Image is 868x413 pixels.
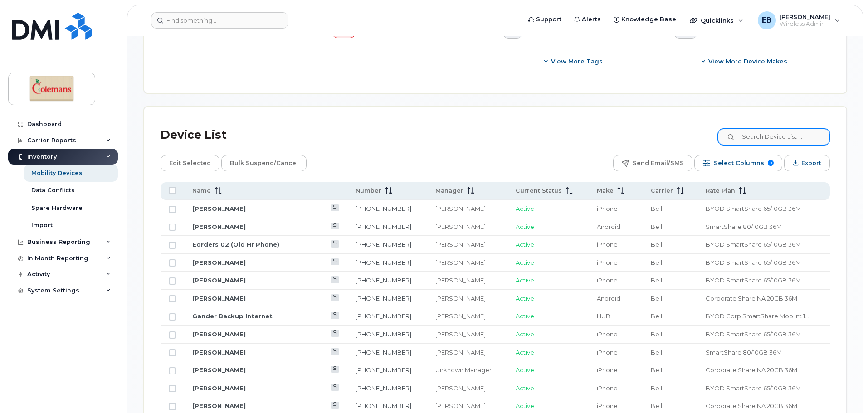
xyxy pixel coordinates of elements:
[516,330,534,338] span: Active
[701,17,734,24] span: Quicklinks
[516,402,534,409] span: Active
[331,330,339,337] a: View Last Bill
[780,13,830,20] span: [PERSON_NAME]
[651,384,662,392] span: Bell
[331,384,339,391] a: View Last Bill
[516,384,534,392] span: Active
[706,223,782,230] span: SmartShare 80/10GB 36M
[356,259,411,266] a: [PHONE_NUMBER]
[613,155,692,171] button: Send Email/SMS
[651,187,673,195] span: Carrier
[714,156,764,170] span: Select Columns
[230,156,298,170] span: Bulk Suspend/Cancel
[356,223,411,230] a: [PHONE_NUMBER]
[435,187,463,195] span: Manager
[651,241,662,248] span: Bell
[768,160,774,166] span: 9
[706,312,809,320] span: BYOD Corp SmartShare Mob Int 10
[568,10,607,29] a: Alerts
[597,330,618,338] span: iPhone
[751,11,846,29] div: Edgar Butt
[221,155,307,171] button: Bulk Suspend/Cancel
[435,204,499,213] div: [PERSON_NAME]
[706,241,801,248] span: BYOD SmartShare 65/10GB 36M
[597,241,618,248] span: iPhone
[192,295,246,302] a: [PERSON_NAME]
[708,57,787,66] span: View More Device Makes
[621,15,676,24] span: Knowledge Base
[435,258,499,267] div: [PERSON_NAME]
[516,259,534,266] span: Active
[331,240,339,247] a: View Last Bill
[651,330,662,338] span: Bell
[706,366,797,374] span: Corporate Share NA 20GB 36M
[331,223,339,229] a: View Last Bill
[192,205,246,212] a: [PERSON_NAME]
[516,241,534,248] span: Active
[780,20,830,28] span: Wireless Admin
[151,12,288,29] input: Find something...
[706,330,801,338] span: BYOD SmartShare 65/10GB 36M
[651,259,662,266] span: Bell
[331,312,339,319] a: View Last Bill
[651,277,662,284] span: Bell
[503,53,644,69] button: View more tags
[356,366,411,374] a: [PHONE_NUMBER]
[597,295,620,302] span: Android
[192,330,246,338] a: [PERSON_NAME]
[651,295,662,302] span: Bell
[192,187,211,195] span: Name
[435,276,499,285] div: [PERSON_NAME]
[356,312,411,320] a: [PHONE_NUMBER]
[651,205,662,212] span: Bell
[597,366,618,374] span: iPhone
[435,402,499,410] div: [PERSON_NAME]
[718,129,830,145] input: Search Device List ...
[582,15,601,24] span: Alerts
[607,10,683,29] a: Knowledge Base
[331,294,339,301] a: View Last Bill
[435,312,499,321] div: [PERSON_NAME]
[801,156,821,170] span: Export
[536,15,561,24] span: Support
[597,349,618,356] span: iPhone
[356,241,411,248] a: [PHONE_NUMBER]
[597,223,620,230] span: Android
[694,155,782,171] button: Select Columns 9
[522,10,568,29] a: Support
[435,240,499,249] div: [PERSON_NAME]
[516,295,534,302] span: Active
[784,155,830,171] button: Export
[192,277,246,284] a: [PERSON_NAME]
[674,53,815,69] button: View More Device Makes
[706,259,801,266] span: BYOD SmartShare 65/10GB 36M
[597,187,614,195] span: Make
[683,11,750,29] div: Quicklinks
[356,402,411,409] a: [PHONE_NUMBER]
[706,295,797,302] span: Corporate Share NA 20GB 36M
[633,156,684,170] span: Send Email/SMS
[651,223,662,230] span: Bell
[706,205,801,212] span: BYOD SmartShare 65/10GB 36M
[706,349,782,356] span: SmartShare 80/10GB 36M
[331,402,339,408] a: View Last Bill
[597,259,618,266] span: iPhone
[356,205,411,212] a: [PHONE_NUMBER]
[435,348,499,357] div: [PERSON_NAME]
[651,349,662,356] span: Bell
[435,294,499,303] div: [PERSON_NAME]
[356,330,411,338] a: [PHONE_NUMBER]
[331,348,339,355] a: View Last Bill
[706,187,735,195] span: Rate Plan
[597,402,618,409] span: iPhone
[435,330,499,339] div: [PERSON_NAME]
[356,277,411,284] a: [PHONE_NUMBER]
[516,223,534,230] span: Active
[356,384,411,392] a: [PHONE_NUMBER]
[161,123,227,147] div: Device List
[706,402,797,409] span: Corporate Share NA 20GB 36M
[597,384,618,392] span: iPhone
[192,259,246,266] a: [PERSON_NAME]
[331,258,339,265] a: View Last Bill
[516,205,534,212] span: Active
